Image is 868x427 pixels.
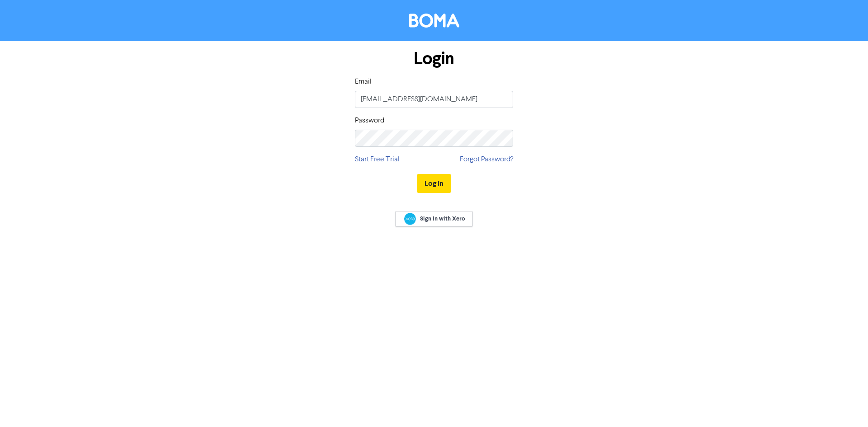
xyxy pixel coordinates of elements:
[420,215,465,223] span: Sign In with Xero
[409,14,459,28] img: BOMA Logo
[417,174,451,193] button: Log In
[355,154,400,165] a: Start Free Trial
[460,154,513,165] a: Forgot Password?
[823,384,868,427] iframe: Chat Widget
[355,115,384,126] label: Password
[355,76,372,87] label: Email
[355,48,513,69] h1: Login
[395,211,473,227] a: Sign In with Xero
[404,213,416,225] img: Xero logo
